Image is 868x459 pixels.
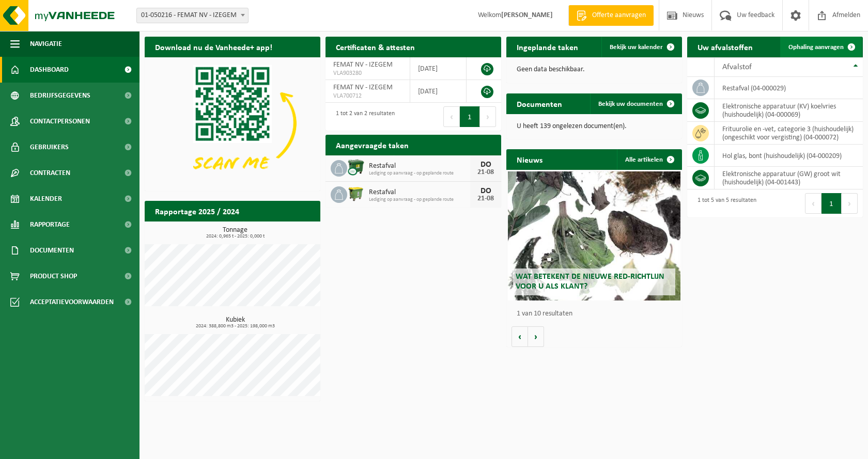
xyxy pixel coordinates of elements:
h3: Tonnage [150,227,320,239]
span: Navigatie [30,31,62,57]
span: Dashboard [30,57,69,83]
h2: Documenten [506,93,572,114]
span: Contracten [30,160,70,186]
td: frituurolie en -vet, categorie 3 (huishoudelijk) (ongeschikt voor vergisting) (04-000072) [715,122,863,145]
h2: Download nu de Vanheede+ app! [145,37,283,57]
h2: Certificaten & attesten [326,37,425,57]
span: Lediging op aanvraag - op geplande route [369,197,470,203]
div: DO [475,161,496,169]
h2: Uw afvalstoffen [687,37,763,57]
span: Gebruikers [30,134,69,160]
span: Offerte aanvragen [590,10,648,21]
h2: Rapportage 2025 / 2024 [145,201,250,221]
div: 21-08 [475,169,496,176]
span: Product Shop [30,263,77,289]
span: Documenten [30,238,74,263]
button: Volgende [528,326,544,347]
span: Contactpersonen [30,108,90,134]
span: Bekijk uw documenten [598,101,663,107]
div: 1 tot 2 van 2 resultaten [331,105,395,128]
a: Bekijk uw kalender [601,37,681,57]
img: WB-1100-HPE-GN-50 [347,185,365,202]
a: Bekijk rapportage [243,221,319,242]
button: 1 [460,106,480,127]
h3: Kubiek [150,316,320,329]
a: Wat betekent de nieuwe RED-richtlijn voor u als klant? [508,171,680,300]
td: hol glas, bont (huishoudelijk) (04-000209) [715,145,863,167]
td: restafval (04-000029) [715,77,863,99]
a: Alle artikelen [617,149,681,170]
h2: Nieuws [506,149,553,169]
p: 1 van 10 resultaten [517,310,677,318]
a: Offerte aanvragen [568,5,654,26]
button: Vorige [512,326,528,347]
button: Next [842,193,858,214]
span: Lediging op aanvraag - op geplande route [369,170,470,177]
span: VLA700712 [333,92,402,100]
h2: Aangevraagde taken [326,135,419,155]
span: Restafval [369,188,470,197]
td: [DATE] [410,57,467,80]
span: Bekijk uw kalender [610,44,663,51]
span: 01-050216 - FEMAT NV - IZEGEM [137,8,248,23]
a: Bekijk uw documenten [590,93,681,114]
div: 21-08 [475,195,496,202]
td: elektronische apparatuur (GW) groot wit (huishoudelijk) (04-001443) [715,167,863,189]
span: VLA903280 [333,69,402,77]
span: Kalender [30,186,62,212]
span: 2024: 388,800 m3 - 2025: 198,000 m3 [150,324,320,329]
div: 1 tot 5 van 5 resultaten [692,192,756,215]
p: Geen data beschikbaar. [517,66,672,73]
a: Ophaling aanvragen [780,37,862,57]
span: Wat betekent de nieuwe RED-richtlijn voor u als klant? [516,273,664,291]
p: U heeft 139 ongelezen document(en). [517,123,672,130]
span: 01-050216 - FEMAT NV - IZEGEM [136,8,249,23]
span: Acceptatievoorwaarden [30,289,114,315]
span: 2024: 0,965 t - 2025: 0,000 t [150,234,320,239]
button: 1 [822,193,842,214]
td: elektronische apparatuur (KV) koelvries (huishoudelijk) (04-000069) [715,99,863,122]
span: Bedrijfsgegevens [30,83,90,108]
strong: [PERSON_NAME] [501,11,553,19]
button: Previous [805,193,822,214]
span: Rapportage [30,212,70,238]
h2: Ingeplande taken [506,37,588,57]
button: Next [480,106,496,127]
span: Afvalstof [722,63,752,71]
img: Download de VHEPlus App [145,57,320,189]
div: DO [475,187,496,195]
span: Ophaling aanvragen [788,44,844,51]
td: [DATE] [410,80,467,103]
img: WB-1100-CU [347,159,365,176]
span: FEMAT NV - IZEGEM [333,84,393,91]
span: FEMAT NV - IZEGEM [333,61,393,69]
button: Previous [443,106,460,127]
span: Restafval [369,162,470,170]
